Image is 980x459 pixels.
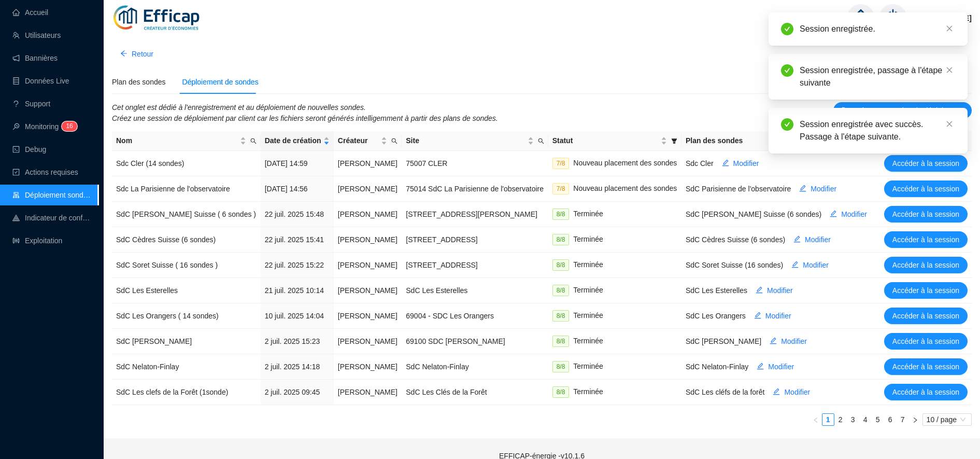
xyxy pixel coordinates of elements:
[946,120,953,128] span: close
[892,234,959,245] span: Accéder à la session
[761,333,815,350] button: Modifier
[402,354,548,380] td: SdC Nelaton-Finlay
[830,210,837,217] span: edit
[892,387,959,398] span: Accéder à la session
[112,46,162,62] button: Retour
[884,257,968,273] button: Accéder à la session
[112,354,261,380] td: SdC Nelaton-Finlay
[334,303,402,329] td: [PERSON_NAME]
[841,209,867,220] span: Modifier
[884,261,968,269] a: Accéder à la session
[12,77,69,85] a: databaseDonnées Live
[334,227,402,253] td: [PERSON_NAME]
[884,185,968,193] a: Accéder à la session
[686,312,746,320] span: SdC Les Orangers
[261,176,334,202] td: [DATE] 14:56
[552,234,570,245] span: 8/8
[112,380,261,405] td: SdC Les clefs de la Forêt (1sonde)
[552,259,570,271] span: 8/8
[809,413,822,426] button: left
[69,122,73,130] span: 6
[402,303,548,329] td: 69004 - SDC Les Orangers
[334,329,402,354] td: [PERSON_NAME]
[112,102,498,124] div: Cet onglet est dédié à l'enregistrement et au déploiement de nouvelles sondes. Créez une session ...
[884,388,968,396] a: Accéder à la session
[112,131,261,151] th: Nom
[250,138,257,144] span: search
[402,131,548,151] th: Site
[884,312,968,320] a: Accéder à la session
[783,257,837,273] button: Modifier
[756,286,763,294] span: edit
[885,414,896,425] a: 6
[813,417,819,423] span: left
[334,202,402,227] td: [PERSON_NAME]
[402,227,548,253] td: [STREET_ADDRESS]
[552,336,570,347] span: 8/8
[12,169,20,176] span: check-square
[767,285,793,296] span: Modifier
[116,135,238,146] span: Nom
[12,237,62,245] a: slidersExploitation
[800,23,955,35] div: Session enregistrée.
[781,118,793,131] span: check-circle
[892,361,959,372] span: Accéder à la session
[112,253,261,278] td: SdC Soret Suisse ( 16 sondes )
[12,31,61,39] a: teamUtilisateurs
[757,363,764,370] span: edit
[800,64,955,89] div: Session enregistrée, passage à l'étape suivante
[261,131,334,151] th: Date de création
[261,303,334,329] td: 10 juil. 2025 14:04
[927,414,968,425] span: 10 / page
[12,214,91,222] a: heat-mapIndicateur de confort
[686,388,765,396] span: SdC Les cléfs de la forêt
[538,138,544,144] span: search
[781,336,807,347] span: Modifier
[834,413,847,426] li: 2
[811,184,836,194] span: Modifier
[552,285,570,296] span: 8/8
[334,278,402,303] td: [PERSON_NAME]
[402,380,548,405] td: SdC Les Clés de la Forêt
[686,159,714,168] span: Sdc Cler
[112,303,261,329] td: SdC Les Orangers ( 14 sondes)
[261,380,334,405] td: 2 juil. 2025 09:45
[892,285,959,296] span: Accéder à la session
[12,191,91,199] a: clusterDéploiement sondes
[835,414,846,425] a: 2
[334,131,402,151] th: Créateur
[714,155,768,172] button: Modifier
[402,176,548,202] td: 75014 SdC La Parisienne de l'observatoire
[793,235,801,243] span: edit
[746,308,800,324] button: Modifier
[884,235,968,244] a: Accéder à la session
[773,388,780,395] span: edit
[334,253,402,278] td: [PERSON_NAME]
[548,354,681,380] td: Terminée
[548,303,681,329] td: Terminée
[402,253,548,278] td: [STREET_ADDRESS]
[805,234,831,245] span: Modifier
[884,155,968,172] button: Accéder à la session
[879,4,907,32] img: power
[892,311,959,322] span: Accéder à la session
[946,66,953,74] span: close
[944,118,955,130] a: Close
[261,253,334,278] td: 22 juil. 2025 15:22
[681,131,880,151] th: Plan des sondes
[112,278,261,303] td: SdC Les Esterelles
[748,358,802,375] button: Modifier
[334,151,402,176] td: [PERSON_NAME]
[847,413,859,426] li: 3
[781,64,793,77] span: check-circle
[112,151,261,176] td: Sdc Cler (14 sondes)
[686,363,748,371] span: SdC Nelaton-Finlay
[552,158,570,169] span: 7/8
[389,133,400,148] span: search
[536,133,546,148] span: search
[884,333,968,350] button: Accéder à la session
[884,358,968,375] button: Accéder à la session
[548,329,681,354] td: Terminée
[261,227,334,253] td: 22 juil. 2025 15:41
[884,231,968,248] button: Accéder à la session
